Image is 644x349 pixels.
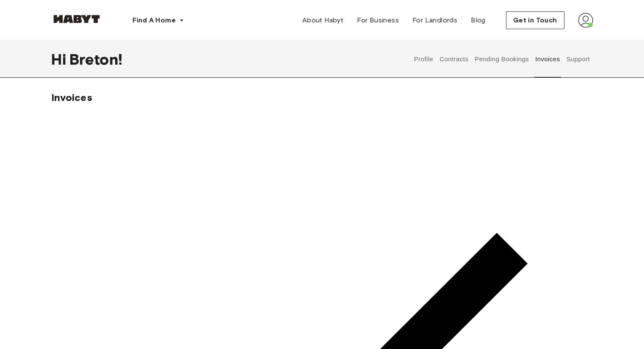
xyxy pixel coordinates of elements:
a: Blog [464,12,492,29]
button: Find A Home [126,12,191,29]
span: About Habyt [302,15,343,25]
img: Habyt [51,15,102,23]
span: For Business [357,15,399,25]
span: Get in Touch [513,15,557,25]
button: Support [565,41,591,78]
a: For Business [350,12,406,29]
button: Pending Bookings [474,41,530,78]
button: Invoices [534,41,561,78]
span: Breton ! [69,50,122,68]
span: For Landlords [412,15,457,25]
span: Blog [471,15,486,25]
div: user profile tabs [411,41,593,78]
a: For Landlords [406,12,464,29]
button: Contracts [439,41,470,78]
button: Get in Touch [506,11,564,29]
a: About Habyt [296,12,350,29]
span: Invoices [51,91,92,104]
span: Hi [51,50,69,68]
span: Find A Home [133,15,176,25]
button: Profile [413,41,434,78]
img: avatar [578,13,593,28]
